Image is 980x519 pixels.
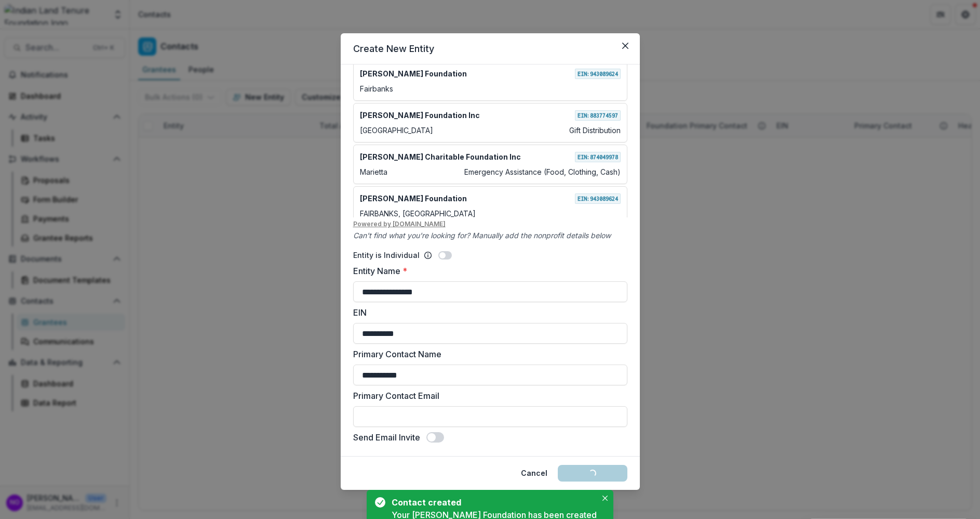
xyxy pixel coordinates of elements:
label: Primary Contact Name [353,348,621,360]
p: Gift Distribution [569,125,621,136]
span: EIN: 943089624 [575,69,621,79]
button: Close [617,37,634,54]
button: Cancel [515,465,554,482]
label: Send Email Invite [353,431,420,444]
a: [DOMAIN_NAME] [393,220,446,228]
header: Create New Entity [341,33,640,64]
p: Emergency Assistance (Food, Clothing, Cash) [464,166,621,177]
p: [GEOGRAPHIC_DATA] [360,125,433,136]
div: [PERSON_NAME] Foundation IncEIN:883774597[GEOGRAPHIC_DATA]Gift Distribution [353,103,627,142]
div: [PERSON_NAME] Charitable Foundation IncEIN:874049978MariettaEmergency Assistance (Food, Clothing,... [353,145,627,184]
label: Entity Name [353,265,621,277]
span: EIN: 943089624 [575,193,621,204]
span: EIN: 874049978 [575,152,621,162]
button: Close [599,492,611,504]
span: EIN: 883774597 [575,110,621,121]
div: Contact created [392,496,593,509]
p: Marietta [360,166,387,177]
div: [PERSON_NAME] FoundationEIN:943089624FAIRBANKS, [GEOGRAPHIC_DATA] [353,186,627,226]
p: [PERSON_NAME] Charitable Foundation Inc [360,151,521,162]
div: [PERSON_NAME] FoundationEIN:943089624Fairbanks [353,61,627,101]
p: [PERSON_NAME] Foundation [360,68,467,79]
p: Entity is Individual [353,250,420,261]
p: [PERSON_NAME] Foundation [360,193,467,204]
p: [PERSON_NAME] Foundation Inc [360,110,480,121]
u: Powered by [353,219,627,229]
label: EIN [353,306,621,319]
p: Fairbanks [360,83,393,94]
p: FAIRBANKS, [GEOGRAPHIC_DATA] [360,208,476,219]
label: Primary Contact Email [353,390,621,402]
i: Can't find what you're looking for? Manually add the nonprofit details below [353,231,611,240]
